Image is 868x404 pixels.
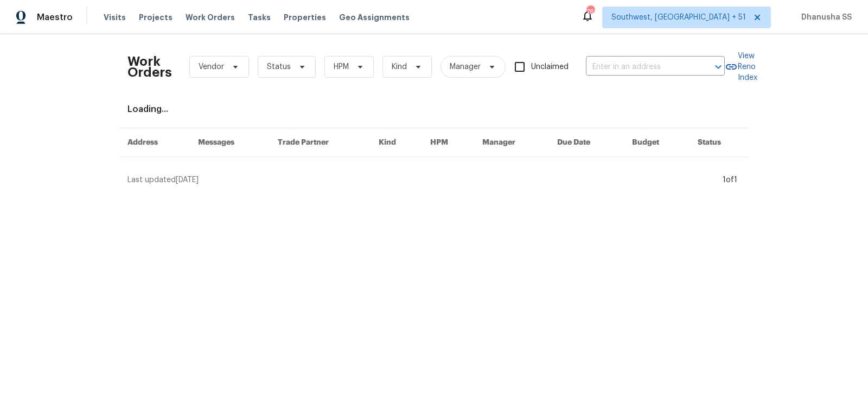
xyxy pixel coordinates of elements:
span: [DATE] [176,176,199,184]
th: Status [689,128,749,157]
th: Kind [370,128,422,157]
th: Messages [189,128,269,157]
th: Due Date [548,128,623,157]
span: Projects [139,12,173,23]
div: 762 [586,7,594,17]
h2: Work Orders [127,56,172,78]
span: Properties [284,12,326,23]
th: HPM [422,128,474,157]
span: Geo Assignments [339,12,410,23]
span: Unclaimed [531,61,569,73]
span: Status [267,61,291,72]
span: Work Orders [186,12,235,23]
div: Last updated [127,175,719,185]
th: Address [119,128,189,157]
th: Budget [623,128,689,157]
div: 1 of 1 [723,175,737,185]
span: Maestro [37,12,73,23]
span: Manager [450,61,481,72]
a: View Reno Index [725,51,757,83]
button: Open [711,59,726,74]
span: Southwest, [GEOGRAPHIC_DATA] + 51 [611,12,746,23]
span: Dhanusha SS [797,12,852,23]
span: HPM [334,61,349,72]
div: Loading... [127,104,741,115]
input: Enter in an address [586,59,694,76]
span: Kind [392,61,407,72]
span: Vendor [199,61,224,72]
span: Tasks [248,14,271,21]
th: Manager [474,128,548,157]
span: Visits [104,12,126,23]
th: Trade Partner [269,128,371,157]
